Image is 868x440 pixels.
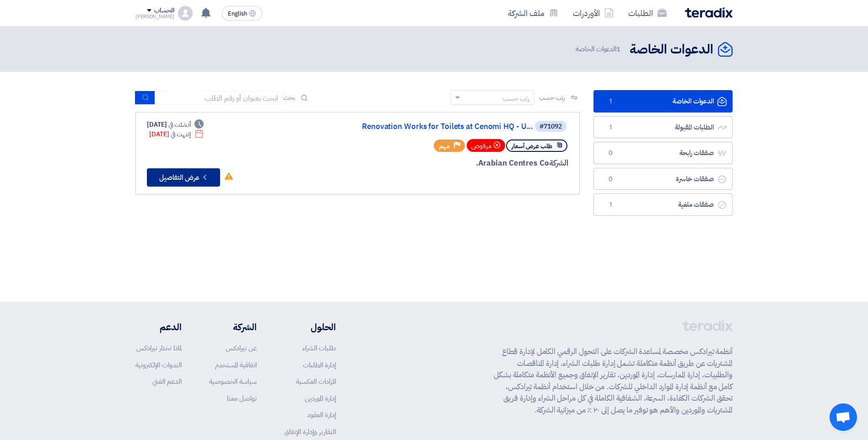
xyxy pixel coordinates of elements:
[302,343,336,353] a: طلبات الشراء
[228,11,247,17] span: English
[222,6,262,21] button: English
[605,97,616,106] span: 1
[307,410,336,420] a: إدارة العقود
[171,129,190,139] span: إنتهت في
[147,168,220,187] button: عرض التفاصيل
[284,427,336,437] a: التقارير وإدارة الإنفاق
[226,343,257,353] a: عن تيرادكس
[467,139,505,152] div: مرفوض
[621,2,674,24] a: الطلبات
[503,94,529,103] div: رتب حسب
[215,360,257,370] a: اتفاقية المستخدم
[685,7,733,18] img: Teradix logo
[630,41,713,59] h2: الدعوات الخاصة
[605,149,616,158] span: 0
[830,403,857,431] a: دردشة مفتوحة
[593,116,733,139] a: الطلبات المقبولة1
[605,175,616,184] span: 0
[501,2,566,24] a: ملف الشركة
[605,200,616,209] span: 1
[178,6,193,21] img: profile_test.png
[296,376,336,386] a: المزادات العكسية
[305,393,336,403] a: إدارة الموردين
[494,346,733,416] p: أنظمة تيرادكس مخصصة لمساعدة الشركات على التحول الرقمي الكامل لإدارة قطاع المشتريات عن طريق أنظمة ...
[209,376,257,386] a: سياسة الخصوصية
[616,44,620,54] span: 1
[135,360,182,370] a: الندوات الإلكترونية
[439,142,450,150] span: مهم
[605,123,616,132] span: 1
[593,193,733,216] a: صفقات ملغية1
[350,123,533,131] a: Renovation Works for Toilets at Cenomi HQ - U...
[168,120,190,129] span: أنشئت في
[147,120,204,129] div: [DATE]
[227,393,257,403] a: تواصل معنا
[209,320,257,334] li: الشركة
[549,157,569,169] span: الشركة
[135,320,182,334] li: الدعم
[283,93,295,102] span: بحث
[136,343,182,353] a: لماذا تختار تيرادكس
[593,142,733,164] a: صفقات رابحة0
[135,14,174,19] div: [PERSON_NAME]
[512,142,552,150] span: طلب عرض أسعار
[539,93,565,102] span: رتب حسب
[155,91,283,105] input: ابحث بعنوان أو رقم الطلب
[348,157,568,169] div: Arabian Centres Co.
[303,360,336,370] a: إدارة الطلبات
[152,376,182,386] a: الدعم الفني
[149,129,204,139] div: [DATE]
[154,7,174,15] div: الحساب
[566,2,621,24] a: الأوردرات
[593,168,733,190] a: صفقات خاسرة0
[576,44,622,54] span: الدعوات الخاصة
[593,90,733,113] a: الدعوات الخاصة1
[539,123,562,130] div: #71092
[284,320,336,334] li: الحلول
